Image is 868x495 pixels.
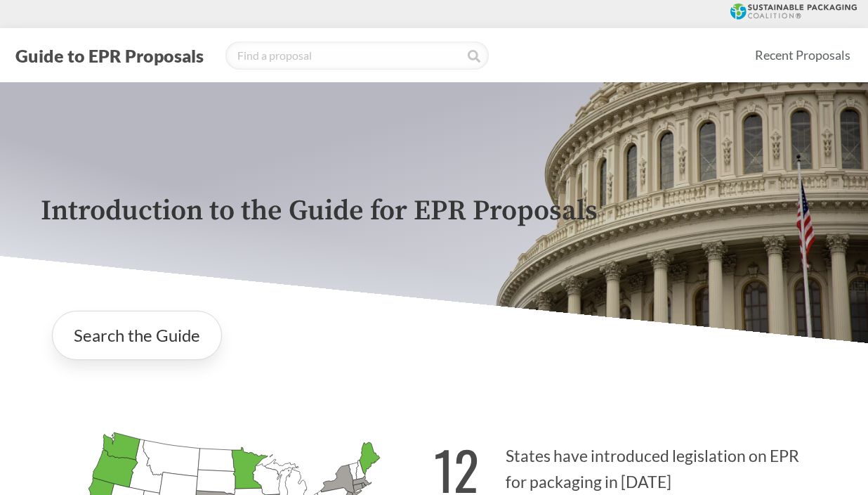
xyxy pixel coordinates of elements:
p: Introduction to the Guide for EPR Proposals [41,195,827,227]
a: Recent Proposals [749,39,857,71]
a: Search the Guide [52,311,222,360]
input: Find a proposal [225,41,489,70]
button: Guide to EPR Proposals [11,44,208,67]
